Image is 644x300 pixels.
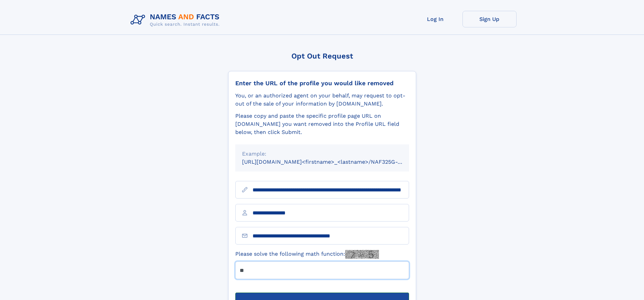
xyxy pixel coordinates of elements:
[242,159,422,165] small: [URL][DOMAIN_NAME]<firstname>_<lastname>/NAF325G-xxxxxxxx
[462,11,517,27] a: Sign Up
[235,112,409,136] div: Please copy and paste the specific profile page URL on [DOMAIN_NAME] you want removed into the Pr...
[242,150,402,158] div: Example:
[235,92,409,108] div: You, or an authorized agent on your behalf, may request to opt-out of the sale of your informatio...
[408,11,462,27] a: Log In
[235,250,379,259] label: Please solve the following math function:
[235,79,409,87] div: Enter the URL of the profile you would like removed
[228,52,416,60] div: Opt Out Request
[128,11,225,29] img: Logo Names and Facts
